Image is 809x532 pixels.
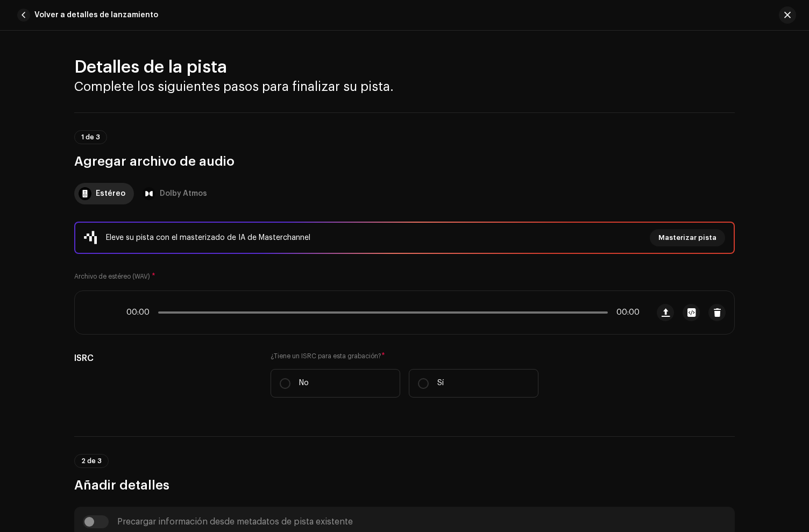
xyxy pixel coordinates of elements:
h3: Agregar archivo de audio [74,153,735,170]
span: 00:00 [612,308,640,317]
h3: Añadir detalles [74,477,735,494]
button: Masterizar pista [650,229,725,246]
h2: Detalles de la pista [74,56,735,78]
h5: ISRC [74,352,253,365]
div: Eleve su pista con el masterizado de IA de Masterchannel [106,231,310,244]
p: No [299,378,309,389]
label: ¿Tiene un ISRC para esta grabación? [271,352,538,360]
h3: Complete los siguientes pasos para finalizar su pista. [74,78,735,95]
div: Dolby Atmos [160,183,207,204]
span: Masterizar pista [658,227,716,249]
p: Sí [437,378,444,389]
